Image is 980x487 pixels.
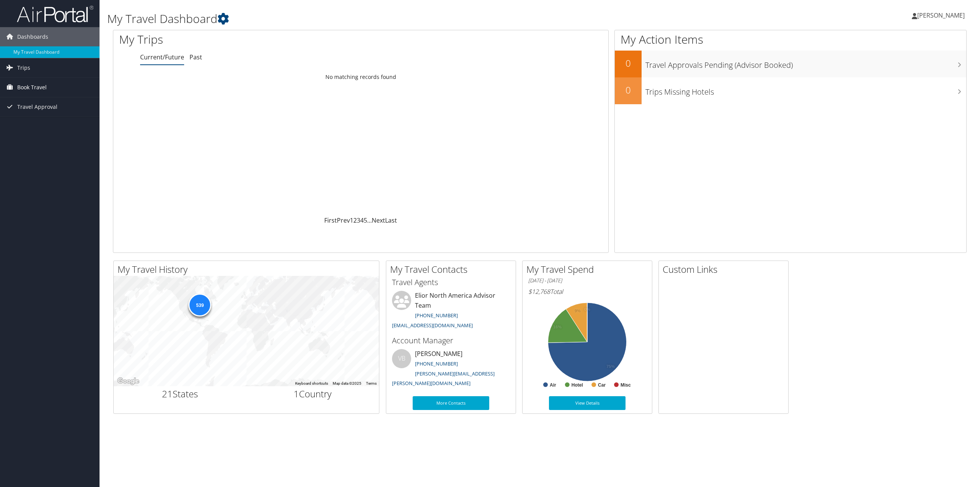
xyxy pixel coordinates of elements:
[572,382,583,388] text: Hotel
[526,263,652,276] h2: My Travel Spend
[385,216,397,225] a: Last
[116,376,141,386] a: Open this area in Google Maps (opens a new window)
[621,382,631,388] text: Misc
[17,97,57,116] span: Travel Approval
[388,291,514,332] li: Elior North America Advisor Team
[17,27,48,46] span: Dashboards
[392,370,495,387] a: [PERSON_NAME][EMAIL_ADDRESS][PERSON_NAME][DOMAIN_NAME]
[615,84,642,97] h2: 0
[17,5,93,23] img: airportal-logo.png
[372,216,385,225] a: Next
[252,387,374,400] h2: Country
[912,4,972,27] a: [PERSON_NAME]
[415,312,458,319] a: [PHONE_NUMBER]
[118,263,379,276] h2: My Travel History
[615,51,966,77] a: 0Travel Approvals Pending (Advisor Booked)
[584,307,590,312] tspan: 0%
[366,381,377,385] a: Terms (opens in new tab)
[598,382,606,388] text: Car
[350,216,353,225] a: 1
[415,360,458,367] a: [PHONE_NUMBER]
[333,381,361,385] span: Map data ©2025
[550,382,556,388] text: Air
[413,396,489,410] a: More Contacts
[189,53,202,61] a: Past
[295,381,328,386] button: Keyboard shortcuts
[663,263,788,276] h2: Custom Links
[549,396,626,410] a: View Details
[17,78,47,97] span: Book Travel
[615,77,966,104] a: 0Trips Missing Hotels
[606,364,615,369] tspan: 75%
[324,216,337,225] a: First
[392,349,411,368] div: VB
[140,53,184,61] a: Current/Future
[528,277,646,284] h6: [DATE] - [DATE]
[119,31,396,48] h1: My Trips
[645,56,966,71] h3: Travel Approvals Pending (Advisor Booked)
[360,216,364,225] a: 4
[364,216,367,225] a: 5
[392,335,510,346] h3: Account Manager
[575,309,581,313] tspan: 9%
[392,322,473,329] a: [EMAIL_ADDRESS][DOMAIN_NAME]
[294,387,299,400] span: 1
[388,349,514,390] li: [PERSON_NAME]
[528,287,646,296] h6: Total
[119,387,241,400] h2: States
[357,216,360,225] a: 3
[390,263,516,276] h2: My Travel Contacts
[553,325,562,330] tspan: 16%
[188,294,211,316] div: 539
[917,11,965,20] span: [PERSON_NAME]
[615,57,642,70] h2: 0
[113,70,608,84] td: No matching records found
[615,31,966,48] h1: My Action Items
[162,387,173,400] span: 21
[107,11,684,27] h1: My Travel Dashboard
[645,83,966,97] h3: Trips Missing Hotels
[528,287,550,296] span: $12,768
[353,216,357,225] a: 2
[337,216,350,225] a: Prev
[116,376,141,386] img: Google
[367,216,372,225] span: …
[392,277,510,288] h3: Travel Agents
[17,58,30,77] span: Trips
